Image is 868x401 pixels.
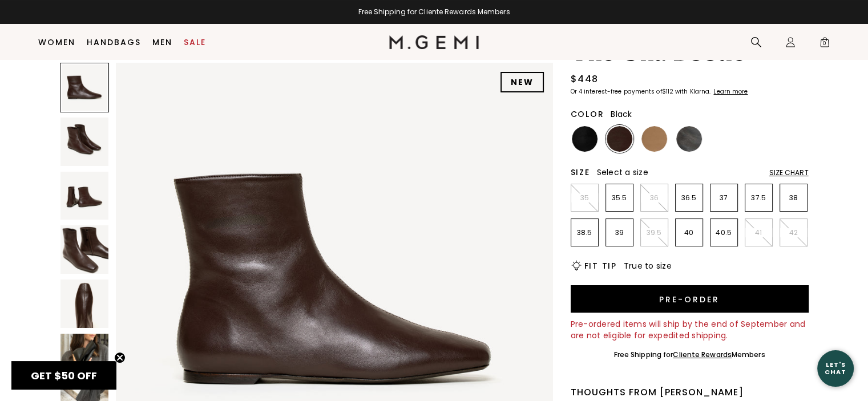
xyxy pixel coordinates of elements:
p: 37 [710,193,737,202]
p: 35.5 [606,193,633,202]
h2: Fit Tip [584,261,617,270]
klarna-placement-style-amount: $112 [662,87,673,96]
p: 39.5 [641,228,668,237]
span: GET $50 OFF [31,368,97,383]
img: M.Gemi [389,35,479,49]
p: 40 [676,228,703,237]
p: 39 [606,228,633,237]
div: Thoughts from [PERSON_NAME] [571,386,809,399]
a: Sale [184,38,206,47]
p: 36.5 [676,193,703,202]
img: The Una Bootie [60,334,109,382]
img: The Una Bootie [60,118,109,166]
p: 40.5 [710,228,737,237]
div: GET $50 OFFClose teaser [11,361,116,390]
div: Pre-ordered items will ship by the end of September and are not eligible for expedited shipping. [571,318,809,341]
klarna-placement-style-body: with Klarna [675,87,712,96]
span: 0 [819,39,830,50]
p: 41 [745,228,772,237]
h2: Size [571,168,590,177]
div: NEW [500,72,544,92]
span: Black [611,108,632,120]
p: 37.5 [745,193,772,202]
klarna-placement-style-body: Or 4 interest-free payments of [571,87,662,96]
div: Size Chart [769,168,809,177]
img: The Una Bootie [60,172,109,220]
div: Free Shipping for Members [614,350,765,359]
div: Let's Chat [817,361,854,375]
a: Handbags [87,38,141,47]
img: The Una Bootie [60,280,109,328]
img: Black [572,126,597,152]
button: Pre-order [571,285,809,313]
p: 42 [780,228,807,237]
span: Select a size [597,167,648,178]
div: $448 [571,72,599,86]
a: Men [152,38,172,47]
a: Cliente Rewards [673,350,732,359]
a: Women [38,38,75,47]
img: The Una Bootie [60,225,109,274]
img: Light Tan [641,126,667,152]
p: 35 [571,193,598,202]
h2: Color [571,110,604,119]
p: 36 [641,193,668,202]
img: Gunmetal [676,126,702,152]
img: Chocolate [607,126,632,152]
p: 38.5 [571,228,598,237]
p: 38 [780,193,807,202]
klarna-placement-style-cta: Learn more [713,87,748,96]
span: True to size [624,260,672,272]
a: Learn more [712,88,748,95]
button: Close teaser [114,352,126,363]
